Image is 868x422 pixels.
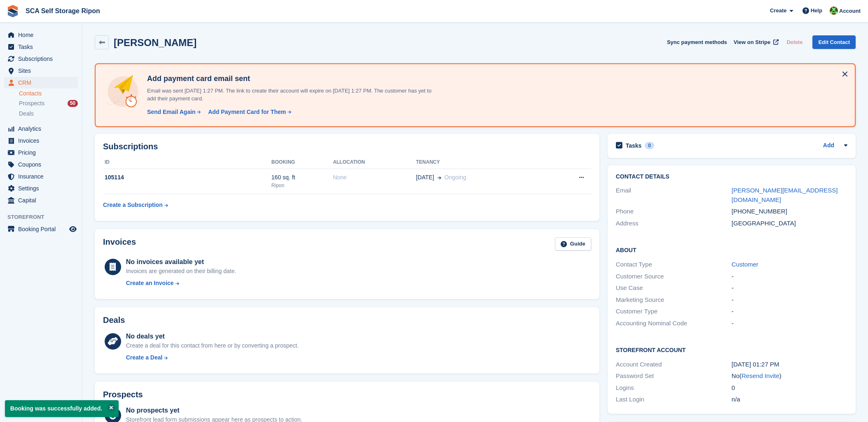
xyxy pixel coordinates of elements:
a: SCA Self Storage Ripon [22,4,103,18]
div: Contact Type [616,260,732,269]
a: menu [4,223,78,235]
div: Create a deal for this contact from here or by converting a prospect. [126,341,299,350]
a: menu [4,135,78,146]
div: n/a [732,395,847,404]
div: None [333,173,416,182]
button: Delete [783,35,806,49]
a: Deals [19,109,78,118]
h2: Invoices [103,237,136,251]
div: Address [616,219,732,228]
div: No prospects yet [126,406,302,415]
div: Customer Type [616,307,732,316]
a: Guide [555,237,591,251]
div: Phone [616,207,732,216]
div: Create an Invoice [126,279,174,288]
img: add-payment-card-4dbda4983b697a7845d177d07a5d71e8a16f1ec00487972de202a45f1e8132f5.svg [105,74,140,109]
a: menu [4,159,78,170]
h2: Tasks [626,142,642,149]
div: Logins [616,383,732,393]
div: Last Login [616,395,732,404]
img: Kelly Neesham [830,7,838,15]
a: Add Payment Card for Them [205,108,292,116]
span: View on Stripe [734,38,770,46]
div: Create a Subscription [103,201,163,209]
a: menu [4,29,78,41]
div: Marketing Source [616,295,732,305]
span: Invoices [18,135,68,146]
a: menu [4,41,78,53]
div: Send Email Again [147,108,196,116]
span: Coupons [18,159,68,170]
div: No invoices available yet [126,257,236,267]
h2: About [616,246,847,254]
div: 160 sq. ft [271,173,333,182]
a: menu [4,123,78,134]
span: [DATE] [416,173,434,182]
span: Pricing [18,147,68,158]
th: ID [103,156,271,169]
a: Create a Subscription [103,197,168,213]
span: Analytics [18,123,68,134]
a: Customer [732,261,758,268]
div: 0 [645,142,654,149]
p: Email was sent [DATE] 1:27 PM. The link to create their account will expire on [DATE] 1:27 PM. Th... [144,87,432,103]
span: Sites [18,65,68,77]
div: Add Payment Card for Them [208,108,286,116]
span: Prospects [19,100,44,107]
a: menu [4,53,78,65]
span: Home [18,29,68,41]
div: Account Created [616,360,732,369]
div: - [732,295,847,305]
a: Add [823,141,834,151]
a: Contacts [19,90,78,97]
p: Booking was successfully added. [5,400,119,417]
div: 105114 [103,173,271,182]
h2: Prospects [103,390,143,399]
a: menu [4,171,78,182]
a: Create a Deal [126,353,299,362]
span: Create [770,7,786,15]
img: stora-icon-8386f47178a22dfd0bd8f6a31ec36ba5ce8667c1dd55bd0f319d3a0aa187defe.svg [7,5,19,17]
div: Use Case [616,283,732,293]
a: menu [4,77,78,88]
span: Insurance [18,171,68,182]
span: Subscriptions [18,53,68,65]
a: menu [4,65,78,77]
h2: Contact Details [616,174,847,180]
div: Customer Source [616,272,732,281]
div: [GEOGRAPHIC_DATA] [732,219,847,228]
a: Preview store [68,224,78,234]
div: Password Set [616,371,732,381]
div: No deals yet [126,332,299,341]
div: - [732,272,847,281]
span: Settings [18,183,68,194]
span: Deals [19,110,34,118]
span: Ongoing [445,174,466,181]
a: menu [4,183,78,194]
div: [DATE] 01:27 PM [732,360,847,369]
h2: Storefront Account [616,345,847,354]
div: Ripon [271,182,333,189]
div: Email [616,186,732,204]
button: Sync payment methods [667,35,727,49]
h2: [PERSON_NAME] [114,37,197,48]
h2: Subscriptions [103,142,591,151]
h2: Deals [103,315,125,325]
span: Tasks [18,41,68,53]
div: No [732,371,847,381]
a: View on Stripe [730,35,780,49]
h4: Add payment card email sent [144,74,432,83]
div: Invoices are generated on their billing date. [126,267,236,276]
th: Allocation [333,156,416,169]
span: ( ) [739,372,781,379]
a: Resend Invite [742,372,779,379]
a: [PERSON_NAME][EMAIL_ADDRESS][DOMAIN_NAME] [732,187,838,203]
span: Capital [18,195,68,206]
div: 50 [68,100,78,107]
div: - [732,283,847,293]
a: menu [4,195,78,206]
span: Help [811,7,822,15]
span: CRM [18,77,68,88]
div: 0 [732,383,847,393]
div: Create a Deal [126,353,163,362]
